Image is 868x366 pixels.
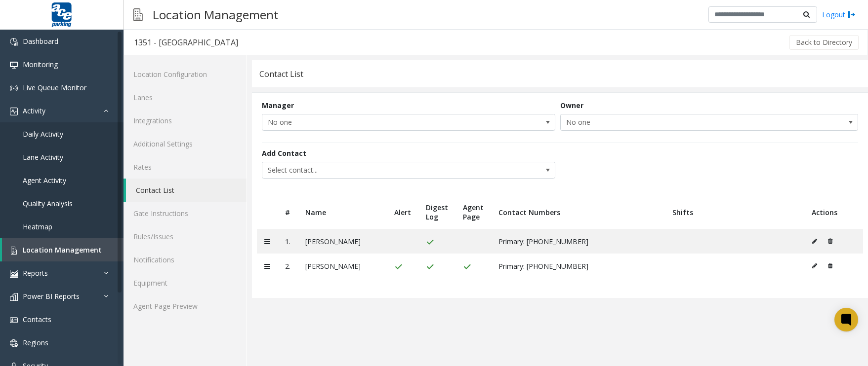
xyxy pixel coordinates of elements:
a: Rates [124,155,247,179]
th: Name [298,195,387,229]
a: Notifications [124,248,247,271]
th: Alert [387,195,418,229]
span: Agent Activity [23,176,66,185]
img: 'icon' [10,270,18,278]
img: 'icon' [10,84,18,92]
div: Contact List [259,68,303,80]
a: Gate Instructions [124,202,247,225]
a: Agent Page Preview [124,294,247,318]
span: Daily Activity [23,129,63,139]
img: 'icon' [10,293,18,301]
span: Select contact... [262,162,496,178]
span: Primary: [PHONE_NUMBER] [498,261,588,271]
a: Rules/Issues [124,225,247,248]
th: Agent Page [455,195,491,229]
th: # [278,195,298,229]
span: Regions [23,338,48,347]
th: Actions [804,195,863,229]
a: Location Management [2,238,124,261]
span: Contacts [23,315,51,324]
label: Add Contact [262,148,306,158]
span: Quality Analysis [23,199,73,208]
td: 2. [278,254,298,278]
img: pageIcon [133,2,143,27]
img: check [394,263,403,271]
th: Digest Log [418,195,455,229]
a: Contact List [126,179,247,202]
h3: Location Management [148,2,284,27]
td: [PERSON_NAME] [298,254,387,278]
td: [PERSON_NAME] [298,229,387,254]
span: Monitoring [23,60,58,69]
img: 'icon' [10,316,18,324]
img: 'icon' [10,247,18,255]
span: Heatmap [23,222,52,231]
label: Owner [560,100,583,110]
span: Location Management [23,245,102,255]
a: Equipment [124,271,247,294]
img: check [463,263,471,271]
span: Power BI Reports [23,292,80,301]
img: 'icon' [10,339,18,347]
img: 'icon' [10,38,18,46]
button: Back to Directory [789,35,859,50]
span: No one [262,114,496,130]
th: Shifts [665,195,805,229]
a: Logout [822,9,856,20]
img: check [426,238,434,246]
img: 'icon' [10,108,18,115]
span: Reports [23,268,48,278]
img: 'icon' [10,61,18,69]
label: Manager [262,100,294,110]
span: No one [561,114,798,130]
span: Lane Activity [23,152,63,162]
a: Integrations [124,109,247,132]
img: check [426,263,434,271]
a: Additional Settings [124,132,247,155]
td: 1. [278,229,298,254]
span: Dashboard [23,37,58,46]
span: Activity [23,106,45,115]
th: Contact Numbers [491,195,665,229]
a: Location Configuration [124,63,247,86]
span: Primary: [PHONE_NUMBER] [498,237,588,246]
span: Live Queue Monitor [23,83,86,92]
div: 1351 - [GEOGRAPHIC_DATA] [134,36,238,49]
a: Lanes [124,86,247,109]
img: logout [848,9,856,20]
